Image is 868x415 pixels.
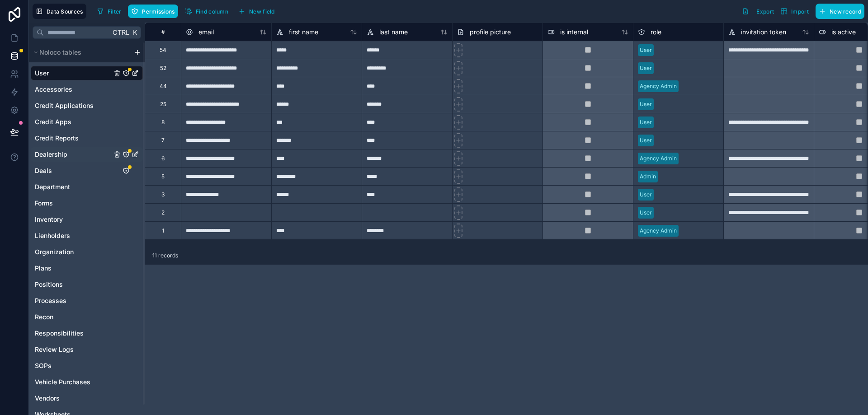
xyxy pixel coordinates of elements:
[35,215,112,224] a: Inventory
[640,118,652,126] div: User
[35,329,112,338] a: Responsibilities
[35,247,112,256] a: Organization
[35,361,112,370] a: SOPs
[35,312,53,322] span: Recon
[31,46,130,59] button: Noloco tables
[160,65,166,72] div: 52
[35,182,70,191] span: Department
[31,261,143,275] div: Plans
[640,191,652,199] div: User
[289,28,318,37] span: first name
[470,28,511,37] span: profile picture
[35,166,112,175] a: Deals
[35,231,70,240] span: Lienholders
[35,378,90,387] span: Vehicle Purchases
[161,137,165,144] div: 7
[31,115,143,129] div: Credit Apps
[35,134,112,143] a: Credit Reports
[640,82,677,90] div: Agency Admin
[35,312,112,322] a: Recon
[160,47,166,54] div: 54
[651,28,661,37] span: role
[35,345,112,354] a: Review Logs
[35,394,60,403] span: Vendors
[35,199,53,208] span: Forms
[791,8,809,15] span: Import
[35,150,67,159] span: Dealership
[640,46,652,54] div: User
[35,361,52,370] span: SOPs
[756,8,774,15] span: Export
[35,247,74,256] span: Organization
[35,296,112,305] a: Processes
[128,5,178,18] button: Permissions
[35,394,112,403] a: Vendors
[161,209,165,216] div: 2
[31,245,143,259] div: Organization
[640,64,652,72] div: User
[31,310,143,324] div: Recon
[31,196,143,210] div: Forms
[812,4,864,19] a: New record
[31,375,143,389] div: Vehicle Purchases
[31,228,143,243] div: Lienholders
[816,4,864,19] button: New record
[640,100,652,108] div: User
[741,28,786,37] span: invitation token
[379,28,408,37] span: last name
[35,85,112,94] a: Accessories
[640,227,677,235] div: Agency Admin
[640,136,652,145] div: User
[35,85,72,94] span: Accessories
[47,8,83,15] span: Data Sources
[162,227,164,234] div: 1
[31,147,143,162] div: Dealership
[94,5,125,18] button: Filter
[31,212,143,227] div: Inventory
[35,280,112,289] a: Positions
[35,117,71,126] span: Credit Apps
[182,5,231,18] button: Find column
[830,8,861,15] span: New record
[35,69,49,78] span: User
[31,294,143,308] div: Processes
[108,8,122,15] span: Filter
[35,117,112,126] a: Credit Apps
[560,28,588,37] span: is internal
[35,264,112,273] a: Plans
[33,4,86,19] button: Data Sources
[196,8,228,15] span: Find column
[39,48,81,57] span: Noloco tables
[198,28,214,37] span: email
[152,28,174,35] div: #
[31,163,143,178] div: Deals
[31,131,143,145] div: Credit Reports
[132,29,138,36] span: K
[640,209,652,217] div: User
[161,155,165,162] div: 6
[161,173,165,180] div: 5
[35,134,79,143] span: Credit Reports
[128,5,181,18] a: Permissions
[249,8,275,15] span: New field
[35,329,84,338] span: Responsibilities
[35,101,94,110] span: Credit Applications
[640,173,656,181] div: Admin
[31,82,143,97] div: Accessories
[35,101,112,110] a: Credit Applications
[777,4,812,19] button: Import
[31,277,143,292] div: Positions
[152,252,178,259] span: 11 records
[35,69,112,78] a: User
[31,98,143,113] div: Credit Applications
[35,231,112,240] a: Lienholders
[31,359,143,373] div: SOPs
[161,119,165,126] div: 8
[35,296,66,305] span: Processes
[160,83,167,90] div: 44
[31,66,143,80] div: User
[831,28,856,37] span: is active
[739,4,777,19] button: Export
[35,378,112,387] a: Vehicle Purchases
[640,154,677,163] div: Agency Admin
